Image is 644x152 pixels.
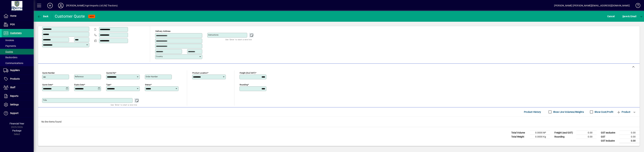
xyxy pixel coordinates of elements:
a: Staff [2,83,34,92]
span: Back [37,15,49,18]
td: 0.00 [576,131,597,135]
span: Package [12,129,21,132]
div: Customer Quote [55,14,85,19]
td: GST [599,135,619,139]
button: Cancel [606,13,616,19]
td: GST inclusive [599,139,619,143]
td: 0.0000 M³ [530,131,550,135]
span: Cancel [607,14,615,19]
a: Payments [2,43,34,49]
button: Product [615,109,632,115]
span: Settings [10,103,19,106]
td: 0.00 [576,135,597,139]
span: Financial Year [10,122,24,125]
app-page-header-button: Back [34,13,52,19]
mat-label: Type [106,83,110,86]
span: Invoices [3,39,14,42]
td: Total Volume [510,131,530,135]
mat-label: Quoted by [106,72,115,74]
span: Product History [524,109,541,115]
mat-hint: Use 'Enter' to start a new line [225,38,252,41]
a: Reports [2,92,34,100]
a: Quotes [2,49,34,55]
div: [PERSON_NAME] [PERSON_NAME][EMAIL_ADDRESS][DOMAIN_NAME] [554,3,630,8]
mat-label: Country [156,55,163,58]
a: Suppliers [2,66,34,75]
td: Freight (excl GST) [553,131,576,135]
button: Save & Email [621,13,638,19]
td: 0.00 [619,139,640,143]
mat-hint: Use 'Enter' to start a new line [111,103,137,107]
td: Rounding [553,135,576,139]
span: Product [617,109,630,115]
button: Profile [55,3,66,9]
a: Home [2,12,34,20]
span: Products [10,77,20,80]
button: Product History [523,109,542,115]
span: Customers [10,32,22,34]
td: Total Weight [510,135,530,139]
mat-label: Reference [75,75,84,78]
div: [PERSON_NAME] Agri-Imports Ltd (NZ Tractors) [66,3,118,8]
mat-label: Order number [146,75,158,78]
span: Suppliers [10,69,20,72]
span: Quotes [3,50,13,53]
mat-label: Freight (excl GST) [240,72,255,74]
label: Show Cost/Profit [594,110,613,114]
mat-label: Expiry date [74,83,84,86]
span: S [622,15,624,18]
a: Products [2,75,34,83]
span: Payments [3,45,16,47]
mat-label: Status [145,83,151,86]
td: 0.00 [619,131,640,135]
span: Reports [10,95,18,97]
label: Show Line Volumes/Weights [552,110,584,114]
a: Settings [2,100,34,109]
mat-label: Product location [192,72,207,74]
mat-label: Title [43,99,47,101]
mat-label: Rounding [240,83,248,86]
td: 0.0000 Kg [530,135,550,139]
span: NEW [90,15,94,18]
td: 0.00 [619,135,640,139]
a: POS [2,20,34,29]
button: Add [45,3,55,9]
mat-label: Quote date [42,83,52,86]
a: Knowledge Base [633,1,640,12]
td: GST exclusive [599,131,619,135]
span: Staff [10,86,15,89]
span: Home [10,14,16,17]
mat-label: Quote number [42,72,55,74]
mat-label: Instructions [208,34,218,36]
span: Communications [3,62,23,64]
div: No line items found [38,117,640,127]
span: Support [10,112,19,114]
a: Backorders [2,55,34,60]
span: Backorders [3,56,17,59]
a: Invoices [2,37,34,43]
button: Back [36,13,49,19]
span: ave & Email [622,14,636,19]
a: Communications [2,60,34,66]
span: POS [10,23,15,26]
a: Support [2,109,34,117]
